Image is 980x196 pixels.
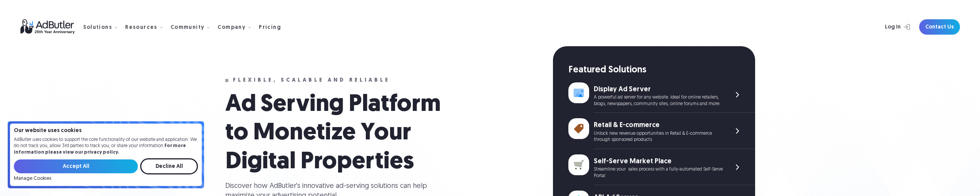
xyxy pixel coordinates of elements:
[594,94,723,107] div: A powerful ad server for any website. Ideal for online retailers, blogs, newspapers, community si...
[568,113,755,149] a: Retail & E-commerce Unlock new revenue opportunities in Retail & E-commerce through sponsored pro...
[864,19,915,35] a: Log In
[594,121,723,130] div: Retail & E-commerce
[233,78,390,83] div: Flexible, scalable and reliable
[594,131,723,144] div: Unlock new revenue opportunities in Retail & E-commerce through sponsored products.
[594,157,723,166] div: Self-Serve Market Place
[225,91,456,177] h1: Ad Serving Platform to Monetize Your Digital Properties
[14,137,198,156] p: AdButler uses cookies to support the core functionality of our website and application. We do not...
[594,85,723,94] div: Display Ad Server
[568,77,755,113] a: Display Ad Server A powerful ad server for any website. Ideal for online retailers, blogs, newspa...
[14,176,51,181] a: Manage Cookies
[125,25,157,30] div: Resources
[218,25,246,30] div: Company
[568,149,755,185] a: Self-Serve Market Place Streamline your sales process with a fully-automated Self-Serve Portal
[259,23,287,30] a: Pricing
[140,158,198,174] input: Decline All
[259,25,281,30] div: Pricing
[14,159,138,173] input: Accept All
[171,25,205,30] div: Community
[568,64,755,77] div: Featured Solutions
[919,19,960,35] a: Contact Us
[594,166,723,179] div: Streamline your sales process with a fully-automated Self-Serve Portal
[83,25,112,30] div: Solutions
[14,128,198,134] h4: Our website uses cookies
